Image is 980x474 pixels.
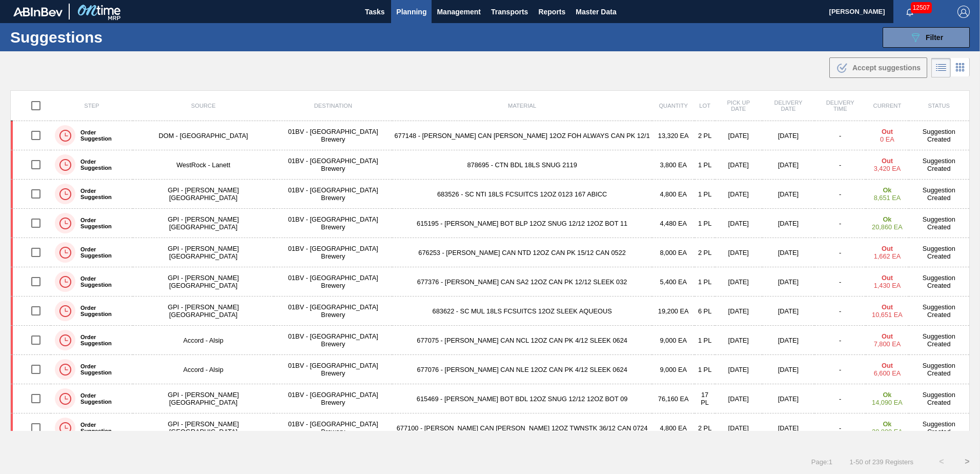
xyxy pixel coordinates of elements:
td: [DATE] [715,238,762,267]
a: Order SuggestionGPI - [PERSON_NAME][GEOGRAPHIC_DATA]01BV - [GEOGRAPHIC_DATA] Brewery615469 - [PER... [11,384,970,413]
strong: Out [882,332,893,340]
td: Suggestion Created [909,413,970,443]
strong: Out [882,303,893,311]
td: Suggestion Created [909,121,970,150]
td: Suggestion Created [909,384,970,413]
a: Order SuggestionGPI - [PERSON_NAME][GEOGRAPHIC_DATA]01BV - [GEOGRAPHIC_DATA] Brewery683622 - SC M... [11,297,970,326]
h1: Suggestions [10,31,192,43]
td: 3,800 EA [652,150,695,180]
td: Suggestion Created [909,238,970,267]
td: 6 PL [695,297,714,326]
td: - [814,384,866,413]
td: 2 PL [695,413,714,443]
td: [DATE] [762,297,815,326]
label: Order Suggestion [75,129,129,142]
td: [DATE] [715,209,762,238]
span: Management [437,6,481,18]
td: Suggestion Created [909,209,970,238]
span: 20,860 EA [872,223,903,231]
td: - [814,121,866,150]
td: 677076 - [PERSON_NAME] CAN NLE 12OZ CAN PK 4/12 SLEEK 0624 [392,355,652,384]
td: [DATE] [762,384,815,413]
button: Filter [883,27,970,48]
td: 1 PL [695,180,714,209]
td: Suggestion Created [909,267,970,297]
td: 76,160 EA [652,384,695,413]
img: Logout [957,6,970,18]
div: Card Vision [951,58,970,77]
td: [DATE] [762,267,815,297]
td: 1 PL [695,355,714,384]
strong: Ok [883,391,891,399]
td: 01BV - [GEOGRAPHIC_DATA] Brewery [274,413,392,443]
span: 12507 [911,2,932,13]
span: Quantity [659,103,688,109]
td: 2 PL [695,238,714,267]
td: - [814,238,866,267]
td: [DATE] [762,326,815,355]
span: Status [928,103,950,109]
td: 1 PL [695,150,714,180]
td: - [814,180,866,209]
span: 0 EA [880,135,894,143]
button: Accept suggestions [829,57,927,78]
a: Order SuggestionWestRock - Lanett01BV - [GEOGRAPHIC_DATA] Brewery878695 - CTN BDL 18LS SNUG 21193... [11,150,970,180]
td: 8,000 EA [652,238,695,267]
span: Accept suggestions [852,64,921,72]
button: Notifications [893,5,926,19]
td: - [814,355,866,384]
span: 7,800 EA [874,340,901,348]
label: Order Suggestion [75,217,129,229]
td: Suggestion Created [909,326,970,355]
a: Order SuggestionGPI - [PERSON_NAME][GEOGRAPHIC_DATA]01BV - [GEOGRAPHIC_DATA] Brewery683526 - SC N... [11,180,970,209]
td: 01BV - [GEOGRAPHIC_DATA] Brewery [274,355,392,384]
td: 01BV - [GEOGRAPHIC_DATA] Brewery [274,150,392,180]
strong: Out [882,274,893,282]
td: 1 PL [695,209,714,238]
td: Accord - Alsip [133,355,274,384]
span: 14,090 EA [872,399,903,406]
td: Accord - Alsip [133,326,274,355]
td: GPI - [PERSON_NAME][GEOGRAPHIC_DATA] [133,297,274,326]
td: 677148 - [PERSON_NAME] CAN [PERSON_NAME] 12OZ FOH ALWAYS CAN PK 12/1 [392,121,652,150]
td: 878695 - CTN BDL 18LS SNUG 2119 [392,150,652,180]
strong: Out [882,362,893,369]
td: Suggestion Created [909,297,970,326]
td: 677100 - [PERSON_NAME] CAN [PERSON_NAME] 12OZ TWNSTK 36/12 CAN 0724 [392,413,652,443]
td: [DATE] [715,180,762,209]
label: Order Suggestion [75,422,129,434]
td: [DATE] [715,121,762,150]
td: 17 PL [695,384,714,413]
span: Page : 1 [811,458,832,466]
strong: Ok [883,420,891,428]
td: 5,400 EA [652,267,695,297]
label: Order Suggestion [75,159,129,171]
span: 3,420 EA [874,165,901,172]
td: 676253 - [PERSON_NAME] CAN NTD 12OZ CAN PK 15/12 CAN 0522 [392,238,652,267]
td: - [814,326,866,355]
td: Suggestion Created [909,150,970,180]
label: Order Suggestion [75,392,129,405]
td: [DATE] [715,384,762,413]
strong: Out [882,157,893,165]
td: [DATE] [715,326,762,355]
td: 4,480 EA [652,209,695,238]
td: GPI - [PERSON_NAME][GEOGRAPHIC_DATA] [133,384,274,413]
td: 19,200 EA [652,297,695,326]
span: 10,651 EA [872,311,903,319]
td: 01BV - [GEOGRAPHIC_DATA] Brewery [274,209,392,238]
td: - [814,267,866,297]
td: 01BV - [GEOGRAPHIC_DATA] Brewery [274,121,392,150]
span: Source [191,103,216,109]
td: 01BV - [GEOGRAPHIC_DATA] Brewery [274,267,392,297]
td: [DATE] [715,150,762,180]
td: 01BV - [GEOGRAPHIC_DATA] Brewery [274,297,392,326]
td: 615195 - [PERSON_NAME] BOT BLP 12OZ SNUG 12/12 12OZ BOT 11 [392,209,652,238]
span: 1,662 EA [874,252,901,260]
td: GPI - [PERSON_NAME][GEOGRAPHIC_DATA] [133,267,274,297]
a: Order SuggestionAccord - Alsip01BV - [GEOGRAPHIC_DATA] Brewery677076 - [PERSON_NAME] CAN NLE 12OZ... [11,355,970,384]
strong: Ok [883,215,891,223]
span: 1,430 EA [874,282,901,289]
td: GPI - [PERSON_NAME][GEOGRAPHIC_DATA] [133,413,274,443]
span: Tasks [363,6,386,18]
